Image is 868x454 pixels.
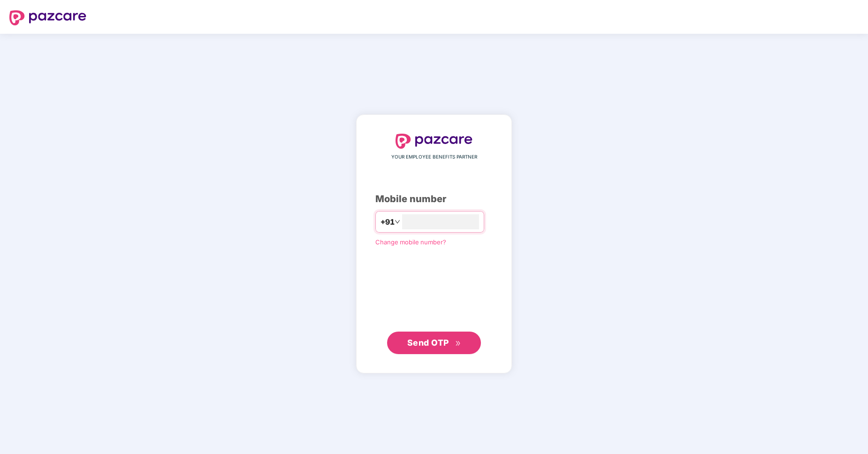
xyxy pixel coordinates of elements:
[396,134,472,149] img: logo
[381,216,395,228] span: +91
[407,338,449,348] span: Send OTP
[395,219,400,225] span: down
[375,238,446,246] a: Change mobile number?
[387,332,481,354] button: Send OTPdouble-right
[375,192,493,206] div: Mobile number
[391,153,477,161] span: YOUR EMPLOYEE BENEFITS PARTNER
[455,340,461,347] span: double-right
[9,10,86,25] img: logo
